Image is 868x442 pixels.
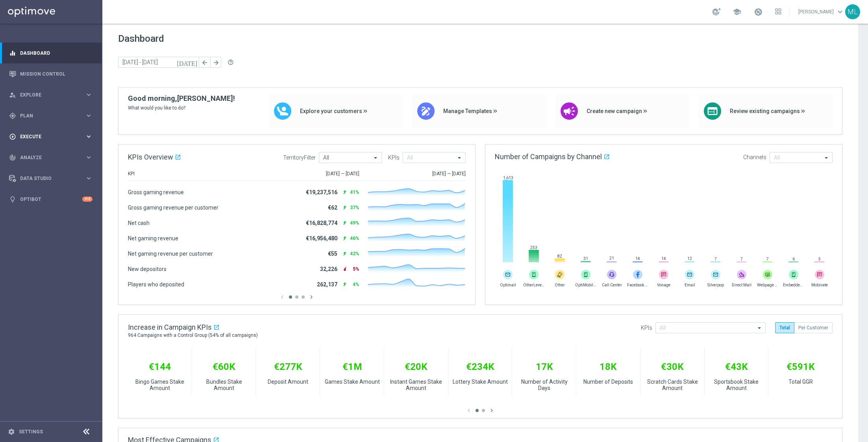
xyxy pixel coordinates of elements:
span: school [733,7,741,16]
button: play_circle_outline Execute keyboard_arrow_right [9,134,93,140]
i: keyboard_arrow_right [85,175,93,182]
i: person_search [9,91,16,98]
span: Execute [20,134,85,139]
a: Optibot [20,189,82,210]
i: keyboard_arrow_right [85,133,93,140]
a: [PERSON_NAME]keyboard_arrow_down [798,6,845,18]
a: Dashboard [20,43,93,63]
button: Data Studio keyboard_arrow_right [9,175,93,182]
div: Optibot [9,189,93,210]
div: ML [845,4,860,19]
i: keyboard_arrow_right [85,112,93,119]
span: Data Studio [20,176,85,181]
a: Settings [19,429,43,434]
i: equalizer [9,50,16,57]
div: Explore [9,91,85,98]
button: lightbulb Optibot +10 [9,196,93,202]
i: track_changes [9,154,16,161]
div: Mission Control [9,63,93,84]
i: play_circle_outline [9,133,16,140]
div: Execute [9,133,85,140]
i: lightbulb [9,196,16,203]
span: keyboard_arrow_down [836,7,844,16]
button: gps_fixed Plan keyboard_arrow_right [9,113,93,119]
div: +10 [82,197,93,202]
button: Mission Control [9,71,93,77]
span: Explore [20,93,85,97]
a: Mission Control [20,63,93,84]
div: Data Studio [9,175,85,182]
span: Analyze [20,155,85,160]
button: person_search Explore keyboard_arrow_right [9,92,93,98]
button: track_changes Analyze keyboard_arrow_right [9,154,93,161]
i: keyboard_arrow_right [85,154,93,161]
div: Analyze [9,154,85,161]
button: equalizer Dashboard [9,50,93,56]
i: settings [8,428,15,435]
span: Plan [20,113,85,118]
i: keyboard_arrow_right [85,91,93,98]
i: gps_fixed [9,112,16,119]
div: Dashboard [9,43,93,63]
div: Plan [9,112,85,119]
